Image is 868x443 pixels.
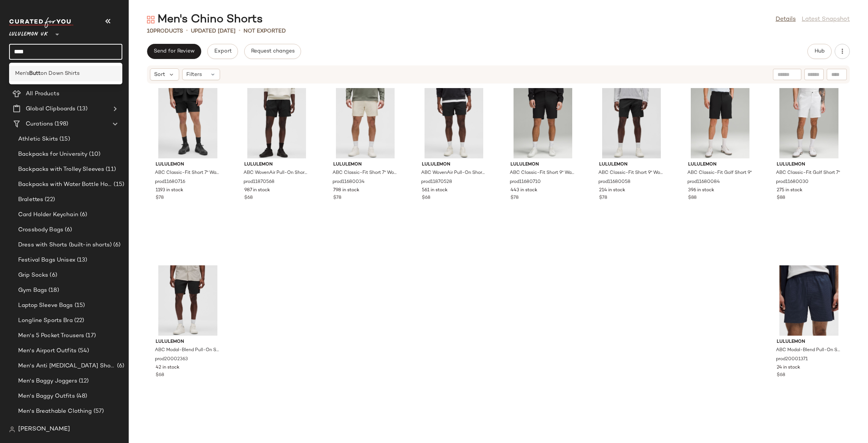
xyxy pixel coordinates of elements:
[251,48,295,54] span: Request changes
[239,26,240,36] span: •
[504,88,581,158] img: LM7BMIS_0001_1
[18,135,58,144] span: Athletic Skirts
[147,12,263,27] div: Men's Chino Shorts
[156,187,183,194] span: 1193 in stock
[147,16,155,23] img: svg%3e
[153,48,195,54] span: Send for Review
[155,347,219,354] span: ABC Modal-Blend Pull-On Short 7"
[214,48,231,54] span: Export
[777,372,785,379] span: $68
[112,180,124,189] span: (15)
[776,347,840,354] span: ABC Modal-Blend Pull-On Short 5"
[18,286,47,295] span: Gym Bags
[26,90,59,98] span: All Products
[41,70,80,77] span: on Down Shirts
[333,170,397,177] span: ABC Classic-Fit Short 7" WovenAir
[333,179,365,186] span: prod11680034
[18,271,48,280] span: Grip Socks
[75,256,87,265] span: (13)
[333,161,398,168] span: lululemon
[421,179,452,186] span: prod11870528
[333,187,359,194] span: 798 in stock
[18,392,75,401] span: Men's Baggy Outfits
[771,265,847,336] img: LM7BNFS_070827_1
[771,88,847,158] img: LM7BHDS_0002_1
[43,195,55,204] span: (22)
[18,425,70,434] span: [PERSON_NAME]
[18,331,84,340] span: Men's 5 Pocket Trousers
[9,26,48,39] span: Lululemon UK
[26,105,75,113] span: Global Clipboards
[9,17,73,28] img: cfy_white_logo.C9jOOHJF.svg
[147,44,201,59] button: Send for Review
[599,195,607,201] span: $78
[186,26,188,36] span: •
[156,195,164,201] span: $78
[244,195,253,201] span: $68
[84,331,96,340] span: (17)
[510,170,574,177] span: ABC Classic-Fit Short 9" Warpstreme
[77,377,89,386] span: (12)
[47,286,59,295] span: (18)
[18,301,73,310] span: Laptop Sleeve Bags
[593,88,670,158] img: LM7BGVS_0001_1
[150,88,226,158] img: LM7BMHS_0001_1
[9,426,15,432] img: svg%3e
[598,170,663,177] span: ABC Classic-Fit Short 9" WovenAir
[63,226,72,234] span: (6)
[18,226,63,234] span: Crossbody Bags
[510,187,537,194] span: 443 in stock
[155,170,219,177] span: ABC Classic-Fit Short 7" Warpstreme
[75,392,87,401] span: (48)
[155,179,185,186] span: prod11680716
[154,71,165,79] span: Sort
[156,372,164,379] span: $68
[422,161,486,168] span: lululemon
[814,48,825,54] span: Hub
[147,27,183,35] div: Products
[422,195,430,201] span: $68
[688,195,696,201] span: $88
[18,316,73,325] span: Longline Sports Bra
[422,187,448,194] span: 561 in stock
[18,150,87,159] span: Backpacks for University
[688,187,714,194] span: 396 in stock
[599,161,663,168] span: lululemon
[777,195,785,201] span: $88
[777,339,841,345] span: lululemon
[776,179,809,186] span: prod11680030
[682,88,759,158] img: LM7BHES_0001_1
[18,211,78,219] span: Card Holder Keychain
[777,364,800,371] span: 24 in stock
[421,170,486,177] span: ABC WovenAir Pull-On Short 5"
[207,44,238,59] button: Export
[18,256,75,265] span: Festival Bags Unisex
[73,316,84,325] span: (22)
[147,28,153,34] span: 10
[15,70,29,77] span: Men's
[687,170,752,177] span: ABC Classic-Fit Golf Short 9"
[510,161,575,168] span: lululemon
[18,195,43,204] span: Bralettes
[776,170,840,177] span: ABC Classic-Fit Golf Short 7"
[53,120,68,129] span: (198)
[244,161,309,168] span: lululemon
[244,187,270,194] span: 987 in stock
[191,27,236,35] p: updated [DATE]
[244,179,275,186] span: prod11870568
[599,187,625,194] span: 214 in stock
[327,88,404,158] img: LM7BGUS_033454_1
[156,161,220,168] span: lululemon
[26,120,53,129] span: Curations
[186,71,202,79] span: Filters
[688,161,752,168] span: lululemon
[112,241,120,249] span: (6)
[18,407,92,416] span: Men's Breathable Clothing
[155,356,188,363] span: prod20002363
[776,15,796,24] a: Details
[18,377,77,386] span: Men's Baggy Joggers
[92,407,104,416] span: (57)
[18,180,112,189] span: Backpacks with Water Bottle Holder
[156,364,180,371] span: 42 in stock
[73,301,85,310] span: (15)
